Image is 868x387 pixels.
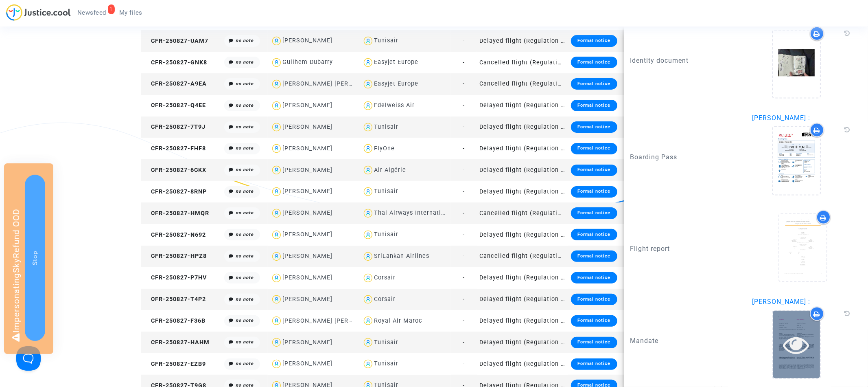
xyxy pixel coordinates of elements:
div: [PERSON_NAME] [282,231,332,238]
img: icon-user.svg [362,143,374,154]
td: Delayed flight (Regulation EC 261/2004) [477,159,568,181]
div: Tunisair [374,123,398,130]
div: [PERSON_NAME] [282,37,332,44]
img: icon-user.svg [271,207,282,219]
td: Delayed flight (Regulation EC 261/2004) [477,181,568,202]
span: - [463,123,465,130]
div: [PERSON_NAME] [282,296,332,303]
img: icon-user.svg [271,358,282,370]
td: Delayed flight (Regulation EC 261/2004) [477,267,568,289]
p: Flight report [630,244,740,254]
span: CFR-250827-Q4EE [144,102,206,109]
td: Delayed flight (Regulation EC 261/2004) [477,332,568,353]
span: CFR-250827-N692 [144,231,206,238]
div: Impersonating [4,163,53,354]
span: - [463,102,465,109]
i: no note [236,297,254,302]
div: Edelweiss Air [374,102,415,109]
p: Identity document [630,55,740,66]
span: - [463,59,465,66]
img: icon-user.svg [362,272,374,284]
span: CFR-250827-HMQR [144,210,210,217]
div: Easyjet Europe [374,59,418,66]
div: Formal notice [571,100,617,111]
div: Formal notice [571,35,617,46]
img: icon-user.svg [271,186,282,198]
td: Delayed flight (Regulation EC 261/2004) [477,310,568,332]
span: CFR-250827-6CKX [144,167,207,174]
div: Guilhem Dubarry [282,59,333,66]
img: icon-user.svg [271,294,282,306]
td: Cancelled flight (Regulation EC 261/2004) [477,73,568,95]
i: no note [236,145,254,151]
span: [PERSON_NAME] : [752,114,810,122]
img: icon-user.svg [362,57,374,68]
span: My files [119,9,142,16]
div: [PERSON_NAME] [PERSON_NAME] [282,317,385,324]
div: 1 [108,4,115,14]
span: - [463,80,465,87]
span: CFR-250827-HPZ8 [144,253,207,259]
div: [PERSON_NAME] [282,209,332,216]
div: Formal notice [571,207,617,219]
img: icon-user.svg [271,336,282,348]
a: My files [113,7,149,19]
img: icon-user.svg [271,251,282,262]
div: Tunisair [374,339,398,346]
div: Formal notice [571,186,617,198]
div: Easyjet Europe [374,80,418,87]
div: Air Algérie [374,167,406,174]
span: - [463,253,465,259]
div: Corsair [374,296,396,303]
span: - [463,37,465,44]
div: Formal notice [571,57,617,68]
img: icon-user.svg [271,143,282,154]
i: no note [236,189,254,194]
div: [PERSON_NAME] [282,167,332,174]
img: icon-user.svg [362,229,374,241]
div: [PERSON_NAME] [282,253,332,259]
div: Formal notice [571,294,617,305]
img: icon-user.svg [362,294,374,306]
img: icon-user.svg [271,315,282,327]
td: Delayed flight (Regulation EC 261/2004) [477,224,568,246]
i: no note [236,124,254,130]
div: Tunisair [374,188,398,195]
span: CFR-250827-A9EA [144,80,207,87]
img: icon-user.svg [362,207,374,219]
img: icon-user.svg [271,229,282,241]
span: CFR-250827-T4P2 [144,296,206,303]
span: - [463,361,465,367]
a: 1Newsfeed [71,7,113,19]
img: icon-user.svg [362,78,374,90]
img: icon-user.svg [362,35,374,47]
div: Formal notice [571,251,617,262]
span: - [463,167,465,174]
div: Formal notice [571,337,617,348]
button: Stop [25,175,45,341]
span: CFR-250827-FHF8 [144,145,206,152]
div: SriLankan Airlines [374,253,429,259]
div: Tunisair [374,360,398,367]
i: no note [236,167,254,172]
span: - [463,188,465,195]
div: [PERSON_NAME] [282,360,332,367]
iframe: Help Scout Beacon - Open [16,346,41,371]
i: no note [236,59,254,65]
span: Newsfeed [77,9,106,16]
span: - [463,274,465,281]
img: icon-user.svg [271,57,282,68]
span: CFR-250827-UAM7 [144,37,209,44]
span: Stop [31,251,39,265]
img: icon-user.svg [271,272,282,284]
div: Formal notice [571,78,617,90]
img: icon-user.svg [362,164,374,176]
div: Corsair [374,274,396,281]
img: icon-user.svg [362,336,374,348]
i: no note [236,318,254,323]
i: no note [236,38,254,43]
i: no note [236,253,254,259]
span: - [463,317,465,324]
i: no note [236,103,254,108]
td: Delayed flight (Regulation EC 261/2004) [477,117,568,138]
